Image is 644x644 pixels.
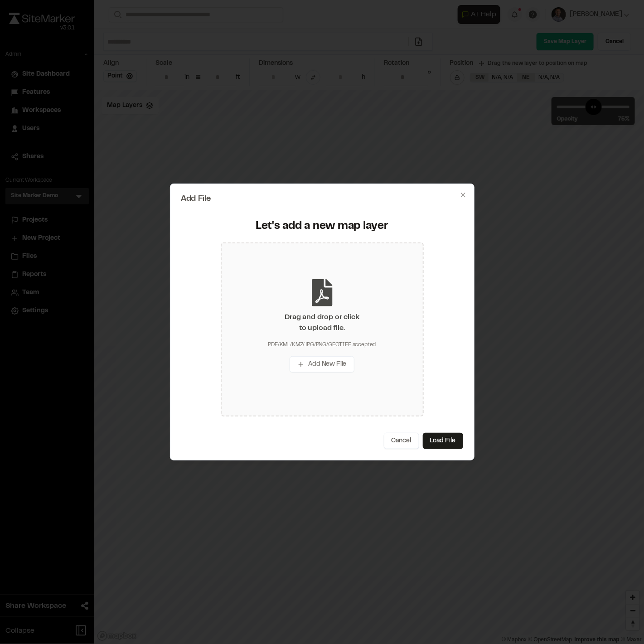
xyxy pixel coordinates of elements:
div: Drag and drop or clickto upload file.PDF/KML/KMZ/JPG/PNG/GEOTIFF acceptedAdd New File [221,242,424,416]
div: PDF/KML/KMZ/JPG/PNG/GEOTIFF accepted [268,341,376,349]
button: Cancel [384,433,419,449]
div: Drag and drop or click to upload file. [285,312,359,334]
h2: Add File [181,195,463,203]
button: Load File [423,433,463,449]
div: Let's add a new map layer [187,219,458,234]
button: Add New File [290,356,354,373]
